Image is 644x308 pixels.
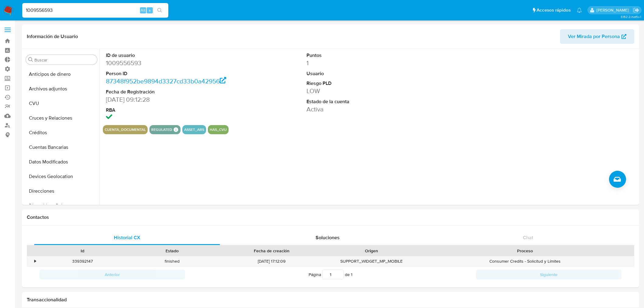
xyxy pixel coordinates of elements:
span: Alt [141,7,145,13]
div: Proceso [420,248,630,254]
dt: RBA [106,107,233,114]
button: Cuentas Bancarias [23,140,100,155]
button: Cruces y Relaciones [23,111,100,125]
div: Id [42,248,123,254]
dt: Riesgo PLD [306,80,434,87]
button: Créditos [23,125,100,140]
button: Datos Modificados [23,155,100,169]
span: Accesos rápidos [537,7,571,13]
a: Notificaciones [577,8,582,13]
div: • [34,258,36,264]
dd: LOW [306,87,434,95]
div: [DATE] 17:12:09 [217,256,327,266]
button: Anticipos de dinero [23,67,100,82]
button: search-icon [153,6,166,15]
button: asset_ars [184,128,204,131]
dt: Usuario [306,70,434,77]
input: Buscar usuario o caso... [22,6,168,14]
button: Ver Mirada por Persona [560,29,634,44]
dt: Person ID [106,70,233,77]
span: Ver Mirada por Persona [568,29,620,44]
button: cuenta_documental [105,128,146,131]
button: Buscar [28,57,33,62]
input: Buscar [34,57,95,63]
button: CVU [23,96,100,111]
button: Siguiente [476,270,621,279]
button: has_cvu [210,128,227,131]
span: Historial CX [114,234,140,241]
dt: Fecha de Registración [106,89,233,95]
span: s [149,7,151,13]
button: Direcciones [23,184,100,198]
dd: Activa [306,105,434,114]
dd: 1009556593 [106,59,233,67]
button: regulated [151,128,172,131]
h1: Información de Usuario [27,33,78,40]
div: finished [127,256,217,266]
dt: Puntos [306,52,434,59]
div: Consumer Credits - Solicitud y Límites [416,256,634,266]
p: mercedes.medrano@mercadolibre.com [597,7,631,13]
span: Chat [523,234,533,241]
div: 339392147 [38,256,127,266]
a: 87348f952be9894d3327cd33b0a42956 [106,77,226,86]
button: Devices Geolocation [23,169,100,184]
dt: Estado de la cuenta [306,98,434,105]
span: 1 [351,271,352,278]
button: Archivos adjuntos [23,82,100,96]
div: Origen [331,248,412,254]
div: Estado [131,248,212,254]
a: Salir [633,7,639,13]
h1: Contactos [27,214,634,220]
dt: ID de usuario [106,52,233,59]
button: Dispositivos Point [23,198,100,213]
button: Anterior [40,270,185,279]
span: Soluciones [316,234,340,241]
span: Página de [309,270,352,279]
dd: [DATE] 09:12:28 [106,95,233,104]
dd: 1 [306,59,434,67]
div: SUPPORT_WIDGET_MP_MOBILE [327,256,416,266]
div: Fecha de creación [221,248,322,254]
h1: Transaccionalidad [27,297,634,303]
